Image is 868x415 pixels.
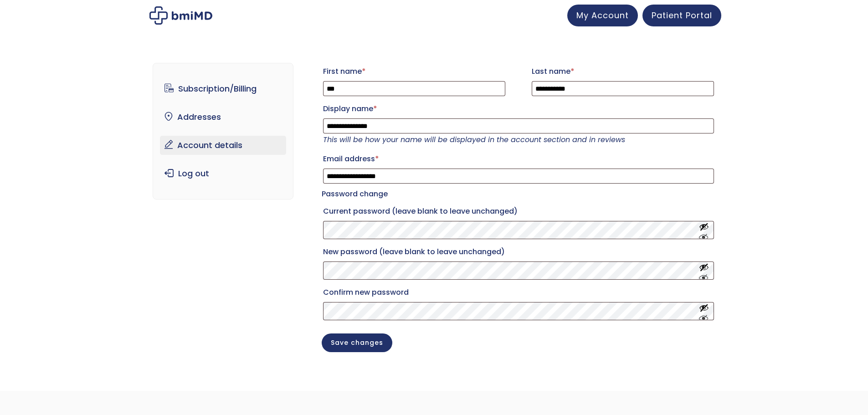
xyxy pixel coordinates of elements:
[160,136,286,155] a: Account details
[149,6,212,25] img: My account
[160,79,286,98] a: Subscription/Billing
[160,108,286,127] a: Addresses
[323,64,505,79] label: First name
[642,5,721,26] a: Patient Portal
[322,188,388,200] legend: Password change
[160,164,286,183] a: Log out
[323,285,714,300] label: Confirm new password
[323,134,625,145] em: This will be how your name will be displayed in the account section and in reviews
[699,222,709,239] button: Show password
[323,102,714,116] label: Display name
[567,5,638,26] a: My Account
[323,152,714,166] label: Email address
[532,64,714,79] label: Last name
[153,63,293,200] nav: Account pages
[699,303,709,320] button: Show password
[652,10,712,21] span: Patient Portal
[323,204,714,219] label: Current password (leave blank to leave unchanged)
[322,333,392,352] button: Save changes
[699,262,709,279] button: Show password
[576,10,629,21] span: My Account
[323,245,714,259] label: New password (leave blank to leave unchanged)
